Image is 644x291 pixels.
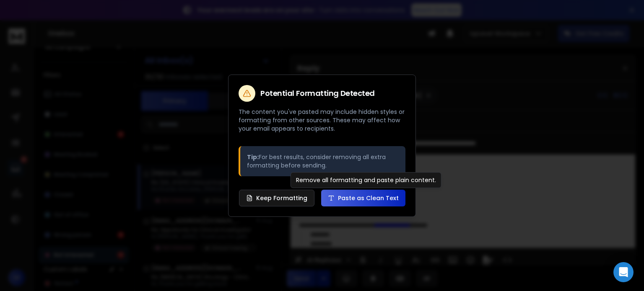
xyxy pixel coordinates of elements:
[291,172,441,188] div: Remove all formatting and paste plain content.
[260,90,375,97] h2: Potential Formatting Detected
[321,190,405,206] button: Paste as Clean Text
[239,190,314,206] button: Keep Formatting
[239,108,405,133] p: The content you've pasted may include hidden styles or formatting from other sources. These may a...
[247,153,259,161] strong: Tip:
[613,262,634,282] div: Open Intercom Messenger
[247,153,399,170] p: For best results, consider removing all extra formatting before sending.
